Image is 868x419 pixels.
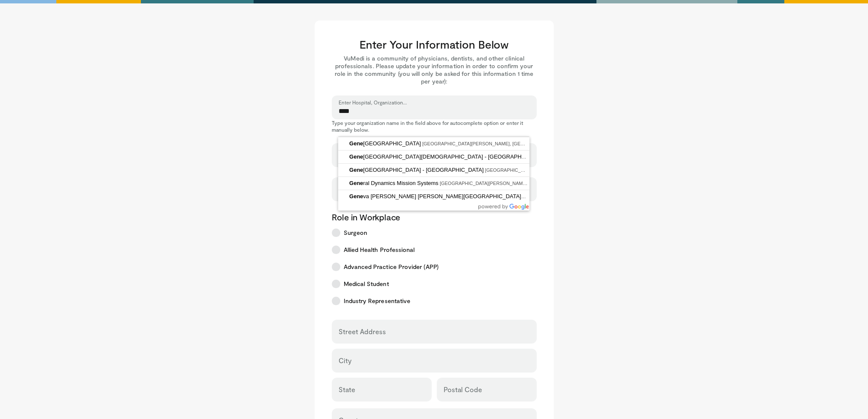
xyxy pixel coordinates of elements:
span: Gene [349,153,363,160]
p: Role in Workplace [332,211,537,223]
span: Surgeon [344,228,368,237]
span: [GEOGRAPHIC_DATA] - [GEOGRAPHIC_DATA] [349,167,485,173]
span: Gene [349,180,363,186]
span: Gene [349,140,363,147]
p: Type your organization name in the field above for autocomplete option or enter it manually below. [332,119,537,133]
span: [GEOGRAPHIC_DATA][DEMOGRAPHIC_DATA] - [GEOGRAPHIC_DATA] [349,153,547,160]
span: Medical Student [344,280,389,288]
span: ral Dynamics Mission Systems [349,180,440,186]
span: [GEOGRAPHIC_DATA][PERSON_NAME], [GEOGRAPHIC_DATA] [485,168,624,173]
span: [GEOGRAPHIC_DATA] [349,140,422,147]
span: Gene [349,167,363,173]
label: Street Address [339,323,386,340]
span: Advanced Practice Provider (APP) [344,263,438,271]
label: Postal Code [444,381,482,398]
label: Enter Hospital, Organization... [339,99,407,106]
span: Gene [349,193,363,199]
label: State [339,381,355,398]
span: [GEOGRAPHIC_DATA][PERSON_NAME], [GEOGRAPHIC_DATA], [GEOGRAPHIC_DATA] [440,181,630,186]
span: Industry Representative [344,297,411,305]
span: [GEOGRAPHIC_DATA][PERSON_NAME], [GEOGRAPHIC_DATA] [422,141,561,146]
span: va [PERSON_NAME] [PERSON_NAME][GEOGRAPHIC_DATA] [349,193,523,199]
h3: Enter Your Information Below [332,38,537,51]
span: Allied Health Professional [344,246,415,254]
p: VuMedi is a community of physicians, dentists, and other clinical professionals. Please update yo... [332,55,537,85]
label: City [339,352,351,369]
